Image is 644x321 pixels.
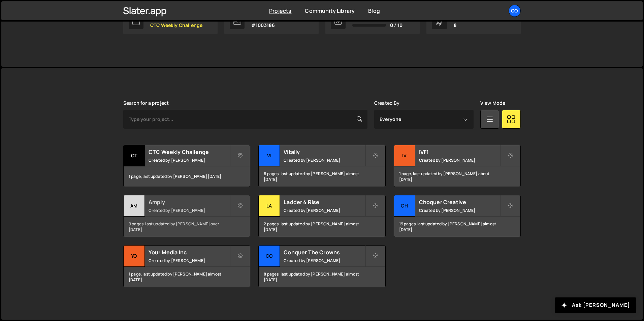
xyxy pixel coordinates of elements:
[394,145,415,166] div: IV
[258,245,385,287] a: Co Conquer The Crowns Created by [PERSON_NAME] 8 pages, last updated by [PERSON_NAME] almost [DATE]
[305,7,355,14] a: Community Library
[258,195,385,237] a: La Ladder 4 Rise Created by [PERSON_NAME] 2 pages, last updated by [PERSON_NAME] almost [DATE]
[284,249,365,256] h2: Conquer The Crowns
[259,166,385,187] div: 6 pages, last updated by [PERSON_NAME] almost [DATE]
[284,157,365,163] small: Created by [PERSON_NAME]
[390,23,402,28] span: 0 / 10
[284,198,365,206] h2: Ladder 4 Rise
[259,195,280,217] div: La
[419,148,500,156] h2: IVF1
[259,217,385,237] div: 2 pages, last updated by [PERSON_NAME] almost [DATE]
[368,7,380,14] a: Blog
[123,145,250,187] a: CT CTC Weekly Challenge Created by [PERSON_NAME] 1 page, last updated by [PERSON_NAME] [DATE]
[123,110,367,129] input: Type your project...
[419,198,500,206] h2: Choquer Creative
[149,198,230,206] h2: Amply
[374,100,400,106] label: Created By
[124,145,145,166] div: CT
[124,246,145,267] div: Yo
[149,207,230,213] small: Created by [PERSON_NAME]
[150,23,202,28] p: CTC Weekly Challenge
[394,217,520,237] div: 19 pages, last updated by [PERSON_NAME] almost [DATE]
[149,249,230,256] h2: Your Media Inc
[259,246,280,267] div: Co
[454,23,486,28] p: 8
[124,217,250,237] div: 9 pages, last updated by [PERSON_NAME] over [DATE]
[123,195,250,237] a: Am Amply Created by [PERSON_NAME] 9 pages, last updated by [PERSON_NAME] over [DATE]
[394,166,520,187] div: 1 page, last updated by [PERSON_NAME] about [DATE]
[149,148,230,156] h2: CTC Weekly Challenge
[149,258,230,263] small: Created by [PERSON_NAME]
[284,258,365,263] small: Created by [PERSON_NAME]
[419,157,500,163] small: Created by [PERSON_NAME]
[124,166,250,187] div: 1 page, last updated by [PERSON_NAME] [DATE]
[259,145,280,166] div: Vi
[124,195,145,217] div: Am
[269,7,291,14] a: Projects
[480,100,505,106] label: View Mode
[258,145,385,187] a: Vi Vitally Created by [PERSON_NAME] 6 pages, last updated by [PERSON_NAME] almost [DATE]
[394,145,521,187] a: IV IVF1 Created by [PERSON_NAME] 1 page, last updated by [PERSON_NAME] about [DATE]
[394,195,415,217] div: Ch
[394,195,521,237] a: Ch Choquer Creative Created by [PERSON_NAME] 19 pages, last updated by [PERSON_NAME] almost [DATE]
[123,245,250,287] a: Yo Your Media Inc Created by [PERSON_NAME] 1 page, last updated by [PERSON_NAME] almost [DATE]
[284,148,365,156] h2: Vitally
[123,100,169,106] label: Search for a project
[251,23,276,28] p: #1003186
[124,267,250,287] div: 1 page, last updated by [PERSON_NAME] almost [DATE]
[259,267,385,287] div: 8 pages, last updated by [PERSON_NAME] almost [DATE]
[419,207,500,213] small: Created by [PERSON_NAME]
[284,207,365,213] small: Created by [PERSON_NAME]
[555,297,636,313] button: Ask [PERSON_NAME]
[149,157,230,163] small: Created by [PERSON_NAME]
